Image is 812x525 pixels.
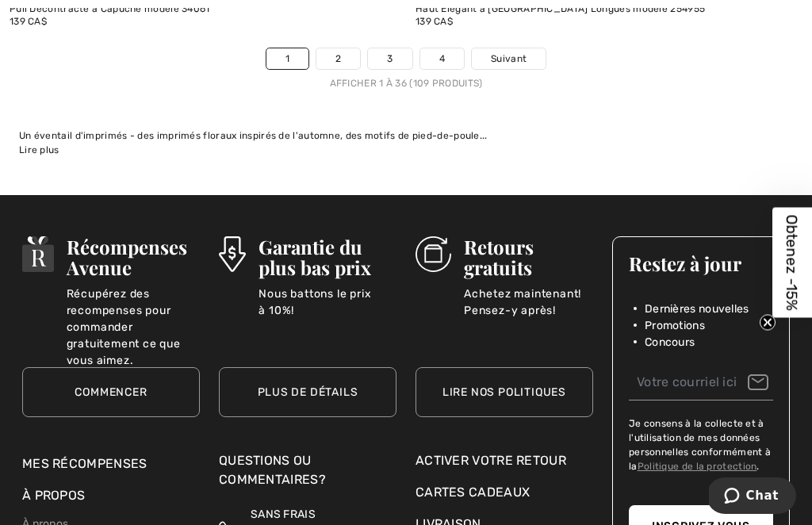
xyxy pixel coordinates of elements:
a: Lire nos politiques [416,367,593,417]
a: Commencer [22,367,200,417]
a: 4 [420,48,464,69]
div: Obtenez -15%Close teaser [772,208,812,318]
span: Obtenez -15% [783,215,802,311]
h3: Retours gratuits [464,236,593,278]
input: Votre courriel ici [629,365,773,400]
a: Activer votre retour [416,451,593,470]
span: 139 CA$ [416,16,453,27]
div: Pull Décontracté à Capuche modèle 34061 [10,4,396,15]
label: Je consens à la collecte et à l'utilisation de mes données personnelles conformément à la . [629,416,773,473]
div: Un éventail d'imprimés - des imprimés floraux inspirés de l'automne, des motifs de pied-de-poule... [19,128,793,143]
span: Suivant [491,52,527,66]
p: Nous battons le prix à 10%! [259,285,396,317]
div: À propos [22,486,200,513]
p: Récupérez des recompenses pour commander gratuitement ce que vous aimez. [67,285,200,317]
span: Lire plus [19,144,59,155]
img: Garantie du plus bas prix [219,236,246,272]
h3: Restez à jour [629,253,773,274]
h3: Récompenses Avenue [67,236,200,278]
a: Plus de détails [219,367,396,417]
a: 1 [266,48,308,69]
span: Dernières nouvelles [645,301,749,317]
span: Promotions [645,317,705,334]
a: Suivant [472,48,546,69]
a: Politique de la protection [638,461,757,472]
a: Cartes Cadeaux [416,483,593,502]
a: Mes récompenses [22,456,147,471]
iframe: Ouvre un widget dans lequel vous pouvez chatter avec l’un de nos agents [709,477,796,517]
span: Concours [645,334,695,351]
div: Haut Élégant à [GEOGRAPHIC_DATA] Longues modèle 254955 [416,4,802,15]
p: Achetez maintenant! Pensez-y après! [464,285,593,317]
button: Close teaser [760,315,776,331]
a: 2 [316,48,360,69]
h3: Garantie du plus bas prix [259,236,396,278]
span: 139 CA$ [10,16,47,27]
div: Questions ou commentaires? [219,451,396,497]
a: 3 [368,48,412,69]
img: Récompenses Avenue [22,236,54,272]
img: Retours gratuits [416,236,451,272]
